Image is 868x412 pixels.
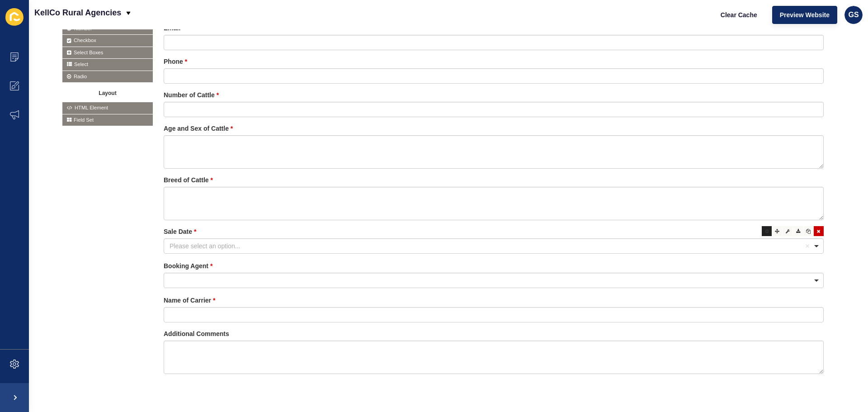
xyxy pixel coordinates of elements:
[164,329,229,338] label: Additional Comments
[848,10,859,19] span: GS
[62,35,153,46] span: Checkbox
[62,102,153,114] span: HTML Element
[62,71,153,82] span: Radio
[164,227,196,236] label: Sale Date
[62,87,153,98] button: Layout
[721,10,757,19] span: Clear Cache
[164,124,233,133] label: Age and Sex of Cattle
[780,10,830,19] span: Preview Website
[772,6,837,24] button: Preview Website
[62,47,153,58] span: Select Boxes
[713,6,765,24] button: Clear Cache
[164,90,219,99] label: Number of Cattle
[164,296,215,305] label: Name of Carrier
[164,57,187,66] label: Phone
[34,1,121,24] p: KellCo Rural Agencies
[62,114,153,126] span: Field Set
[170,242,804,251] div: Please select an option...
[164,261,212,270] label: Booking Agent
[164,175,213,185] label: Breed of Cattle
[62,59,153,70] span: Select
[803,242,812,251] button: Remove item: 'Please select an option...'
